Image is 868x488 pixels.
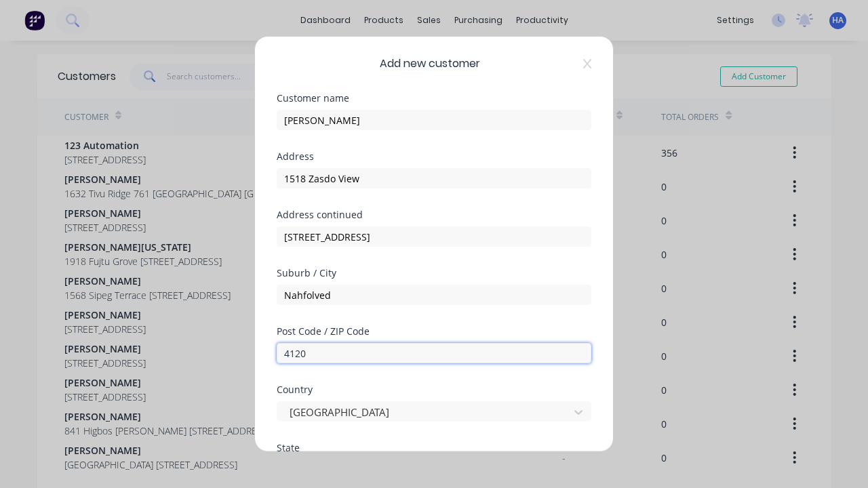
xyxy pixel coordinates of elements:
[277,385,591,394] div: Country
[380,56,480,72] span: Add new customer
[277,327,591,336] div: Post Code / ZIP Code
[277,210,591,220] div: Address continued
[277,443,591,453] div: State
[277,94,591,103] div: Customer name
[277,268,591,278] div: Suburb / City
[277,152,591,161] div: Address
